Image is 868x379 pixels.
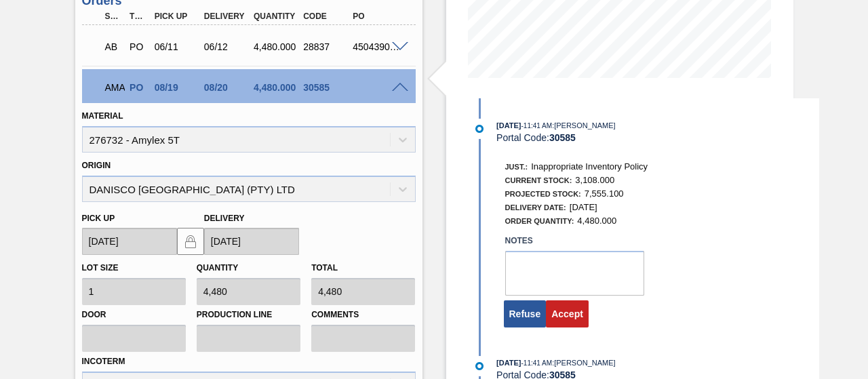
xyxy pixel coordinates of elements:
label: Pick up [82,214,115,223]
button: locked [177,228,204,255]
div: 06/11/2025 [151,41,205,52]
button: Accept [546,300,589,327]
div: Pick up [151,12,205,21]
span: - 11:41 AM [521,122,553,129]
input: mm/dd/yyyy [204,228,299,255]
span: : [PERSON_NAME] [552,359,616,367]
div: Type [126,12,150,21]
p: AB [105,41,122,52]
div: Awaiting Pick Up [102,32,125,62]
div: Delivery [201,12,254,21]
img: locked [182,233,199,250]
div: 06/12/2025 [201,41,254,52]
span: Delivery Date: [505,203,566,212]
div: Code [300,12,353,21]
span: [DATE] [570,202,597,212]
div: 4,480.000 [250,82,304,93]
label: Quantity [197,263,238,273]
label: Delivery [204,214,245,223]
div: 28837 [300,41,353,52]
button: Refuse [504,300,547,327]
div: Portal Code: [496,132,818,143]
input: mm/dd/yyyy [82,228,177,255]
span: [DATE] [496,121,521,129]
span: Inappropriate Inventory Policy [531,161,648,172]
div: Quantity [250,12,304,21]
label: Total [311,263,338,273]
div: Step [102,12,125,21]
div: PO [349,12,403,21]
div: 08/20/2025 [201,82,254,93]
span: 4,480.000 [577,216,616,226]
span: Projected Stock: [505,190,581,198]
label: Incoterm [82,357,125,366]
span: 7,555.100 [585,188,624,199]
label: Comments [311,305,415,325]
label: Door [82,305,186,325]
p: AMA [105,82,122,93]
span: - 11:41 AM [521,359,553,367]
label: Notes [505,231,644,251]
div: Awaiting Manager Approval [102,73,125,102]
span: Current Stock: [505,176,572,184]
label: Production Line [197,305,300,325]
label: Origin [82,161,111,170]
div: 08/19/2025 [151,82,205,93]
span: : [PERSON_NAME] [552,121,616,129]
div: 4,480.000 [250,41,304,52]
span: 3,108.000 [575,175,614,185]
span: Just.: [505,163,528,171]
span: Order Quantity: [505,217,574,225]
div: Purchase order [126,41,150,52]
img: atual [475,362,484,370]
div: Purchase order [126,82,150,93]
label: Lot size [82,263,119,273]
strong: 30585 [549,132,576,143]
img: atual [475,125,484,133]
span: [DATE] [496,359,521,367]
div: 4504390594 [349,41,403,52]
div: 30585 [300,82,353,93]
label: Material [82,111,123,121]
